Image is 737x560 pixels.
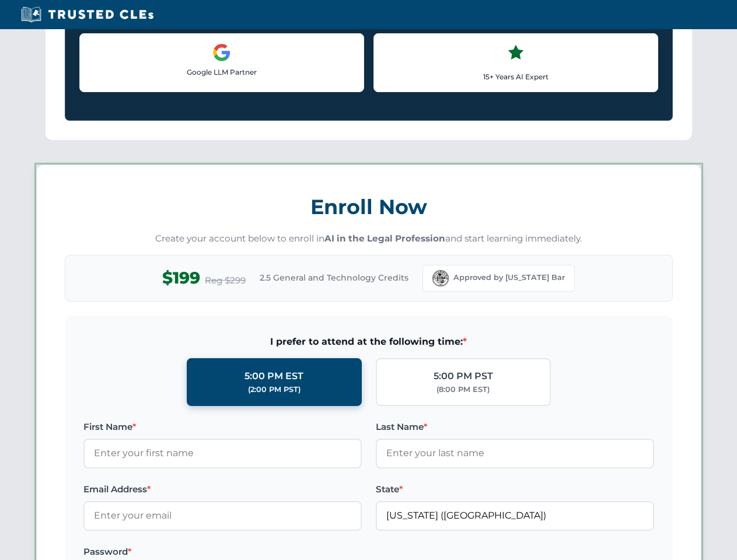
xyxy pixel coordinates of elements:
label: Email Address [83,482,362,496]
strong: AI in the Legal Profession [324,233,445,244]
input: Florida (FL) [376,501,654,530]
div: 5:00 PM EST [244,369,303,384]
label: First Name [83,420,362,434]
img: Florida Bar [432,270,449,286]
span: Approved by [US_STATE] Bar [453,272,565,283]
label: Password [83,545,362,559]
img: Trusted CLEs [18,6,157,23]
label: State [376,482,654,496]
input: Enter your last name [376,439,654,468]
p: Create your account below to enroll in and start learning immediately. [65,232,673,246]
div: (2:00 PM PST) [248,384,301,395]
input: Enter your first name [83,439,362,468]
div: (8:00 PM EST) [436,384,490,395]
p: 15+ Years AI Expert [383,71,648,82]
span: $199 [162,265,200,291]
span: I prefer to attend at the following time: [83,334,654,349]
div: 5:00 PM PST [434,369,493,384]
label: Last Name [376,420,654,434]
span: 2.5 General and Technology Credits [260,271,408,284]
p: Google LLM Partner [89,66,354,78]
input: Enter your email [83,501,362,530]
h3: Enroll Now [65,188,673,225]
span: Reg $299 [205,274,246,288]
img: Google [212,43,231,62]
